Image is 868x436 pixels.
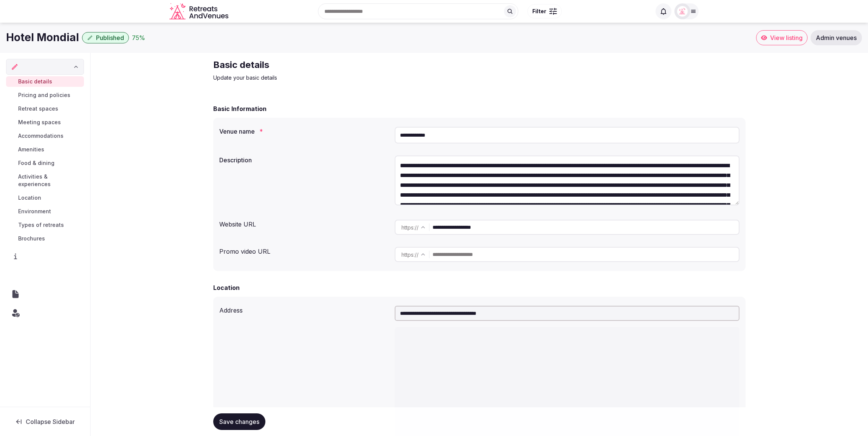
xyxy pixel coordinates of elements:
[6,220,84,230] a: Types of retreats
[18,132,64,140] span: Accommodations
[219,244,389,256] div: Promo video URL
[756,30,808,45] a: View listing
[6,30,79,45] h1: Hotel Mondial
[219,128,389,134] label: Venue name
[677,6,688,17] img: miaceralde
[213,74,467,82] p: Update your basic details
[213,59,467,71] h2: Basic details
[6,233,84,244] a: Brochures
[18,91,70,99] span: Pricing and policies
[6,171,84,189] a: Activities & experiences
[18,119,61,126] span: Meeting spaces
[6,413,84,430] button: Collapse Sidebar
[6,117,84,128] a: Meeting spaces
[82,32,129,43] button: Published
[219,418,259,425] span: Save changes
[527,4,562,18] button: Filter
[18,159,54,167] span: Food & dining
[219,217,389,229] div: Website URL
[18,105,58,112] span: Retreat spaces
[18,173,81,188] span: Activities & experiences
[6,103,84,114] a: Retreat spaces
[816,34,857,42] span: Admin venues
[169,3,230,20] a: Visit the homepage
[6,206,84,217] a: Environment
[6,76,84,87] a: Basic details
[213,283,240,292] h2: Location
[6,131,84,141] a: Accommodations
[213,104,267,113] h2: Basic Information
[26,418,75,425] span: Collapse Sidebar
[18,194,41,202] span: Location
[18,146,44,153] span: Amenities
[219,303,389,315] div: Address
[219,157,389,163] label: Description
[6,158,84,168] a: Food & dining
[132,33,145,42] button: 75%
[532,8,546,15] span: Filter
[18,235,45,242] span: Brochures
[132,33,145,42] div: 75 %
[770,34,803,42] span: View listing
[6,144,84,155] a: Amenities
[213,413,265,430] button: Save changes
[169,3,230,20] svg: Retreats and Venues company logo
[18,78,52,85] span: Basic details
[18,208,51,215] span: Environment
[18,221,64,229] span: Types of retreats
[6,90,84,100] a: Pricing and policies
[96,34,124,42] span: Published
[6,193,84,203] a: Location
[811,30,862,45] a: Admin venues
